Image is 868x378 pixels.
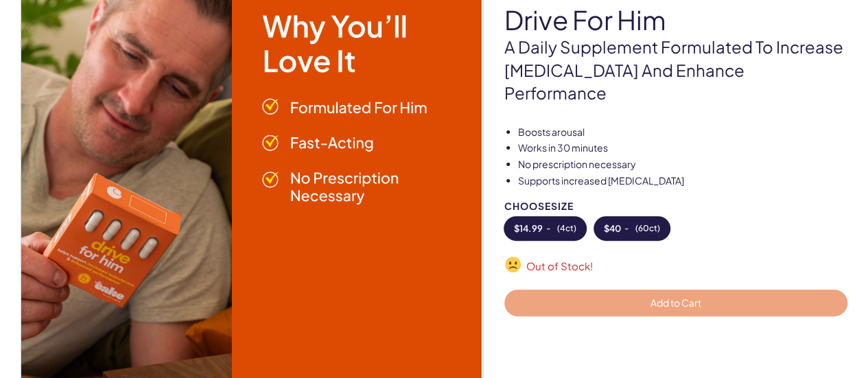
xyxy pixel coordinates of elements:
button: - [594,217,670,240]
li: Boosts arousal [518,126,847,139]
span: ( 4ct ) [557,224,576,233]
button: - [504,217,586,240]
div: Choose Size [504,201,847,211]
span: $ 14.99 [514,224,543,233]
span: Out of Stock! [526,259,593,273]
span: Add to Cart [650,296,701,309]
p: A daily supplement formulated to increase [MEDICAL_DATA] and enhance performance [504,36,847,105]
li: Supports increased [MEDICAL_DATA] [518,174,847,188]
h1: drive for him [504,5,847,34]
button: Add to Cart [504,290,847,316]
span: $ 40 [604,224,621,233]
img: ☹ [505,257,521,272]
span: ( 60ct ) [635,224,660,233]
li: No prescription necessary [518,158,847,172]
li: Works in 30 minutes [518,141,847,155]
